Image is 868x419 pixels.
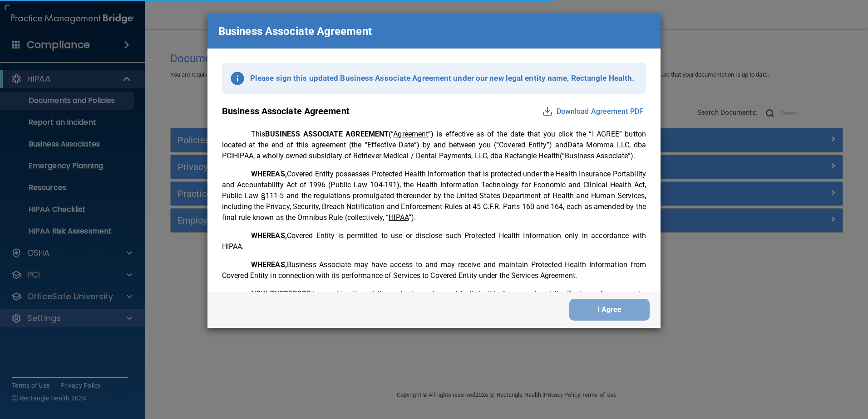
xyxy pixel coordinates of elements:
p: Business Associate Agreement [218,21,372,41]
u: Effective Date [367,141,414,149]
p: in consideration of the mutual promises set forth in this Agreement and the Business Arrangements... [222,288,646,321]
button: Download Agreement PDF [539,104,646,119]
p: This (“ ”) is effective as of the date that you click the “I AGREE” button located at the end of ... [222,129,646,161]
p: Covered Entity possesses Protected Health Information that is protected under the Health Insuranc... [222,169,646,223]
button: I Agree [569,299,650,321]
p: Covered Entity is permitted to use or disclose such Protected Health Information only in accordan... [222,230,646,252]
p: Please sign this updated Business Associate Agreement under our new legal entity name, Rectangle ... [250,71,634,85]
span: NOW THEREFORE, [251,289,312,298]
span: WHEREAS, [251,260,287,269]
span: BUSINESS ASSOCIATE AGREEMENT [265,130,389,138]
span: WHEREAS, [251,170,287,178]
p: Business Associate Agreement [222,103,350,120]
u: HIPAA [389,213,409,222]
u: Data Momma LLC, dba PCIHIPAA, a wholly owned subsidiary of Retriever Medical / Dental Payments, L... [222,141,646,160]
u: Covered Entity [499,141,547,149]
p: Business Associate may have access to and may receive and maintain Protected Health Information f... [222,259,646,281]
u: Agreement [393,130,428,138]
span: WHEREAS, [251,231,287,240]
